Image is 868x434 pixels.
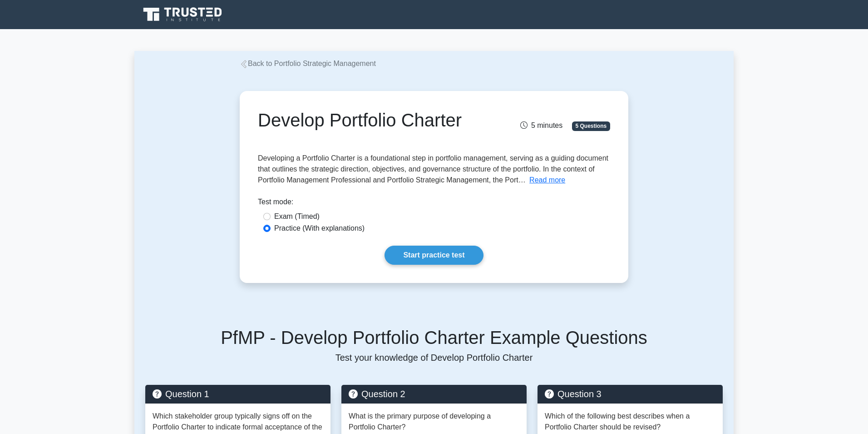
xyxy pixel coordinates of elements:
p: What is the primary purpose of developing a Portfolio Charter? [349,411,519,433]
a: Back to Portfolio Strategic Management [240,60,376,67]
label: Exam (Timed) [274,211,320,222]
h5: Question 3 [545,389,715,399]
span: 5 Questions [572,121,610,131]
h5: PfMP - Develop Portfolio Charter Example Questions [145,327,723,348]
h1: Develop Portfolio Charter [258,109,489,131]
button: Read more [529,175,565,186]
p: Which of the following best describes when a Portfolio Charter should be revised? [545,411,715,433]
h5: Question 1 [153,389,323,399]
span: Developing a Portfolio Charter is a foundational step in portfolio management, serving as a guidi... [258,154,608,184]
h5: Question 2 [349,389,519,399]
label: Practice (With explanations) [274,223,365,234]
p: Test your knowledge of Develop Portfolio Charter [145,352,723,363]
div: Test mode: [258,197,610,211]
a: Start practice test [385,246,483,265]
span: 5 minutes [520,121,562,129]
